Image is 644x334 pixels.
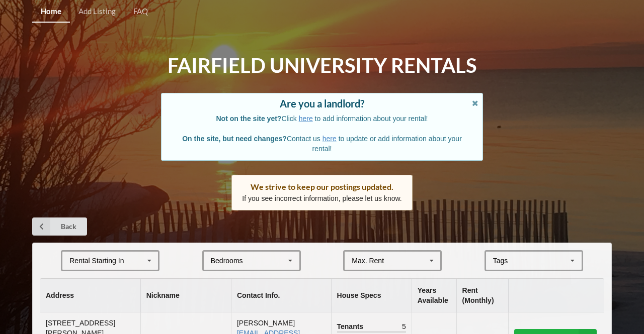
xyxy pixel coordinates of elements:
span: Click to add information about your rental! [216,115,428,123]
div: Tags [491,255,523,267]
th: Years Available [412,279,456,312]
b: Not on the site yet? [216,115,282,123]
th: Contact Info. [231,279,331,312]
th: House Specs [331,279,412,312]
p: If you see incorrect information, please let us know. [242,193,402,203]
div: Max. Rent [352,257,384,264]
th: Nickname [140,279,231,312]
a: FAQ [125,1,156,23]
th: Rent (Monthly) [456,279,508,312]
span: Contact us to update or add information about your rental! [182,135,462,153]
a: Back [32,217,87,236]
span: Tenants [337,321,366,331]
div: We strive to keep our postings updated. [242,182,402,192]
b: On the site, but need changes? [182,135,287,143]
div: Are you a landlord? [172,98,472,108]
th: Address [40,279,140,312]
div: Bedrooms [211,257,243,264]
h1: Fairfield University Rentals [168,53,476,78]
a: Home [32,1,70,23]
a: Add Listing [70,1,124,23]
a: here [323,135,337,143]
a: here [299,115,313,123]
span: 5 [402,321,406,331]
div: Rental Starting In [69,257,124,264]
